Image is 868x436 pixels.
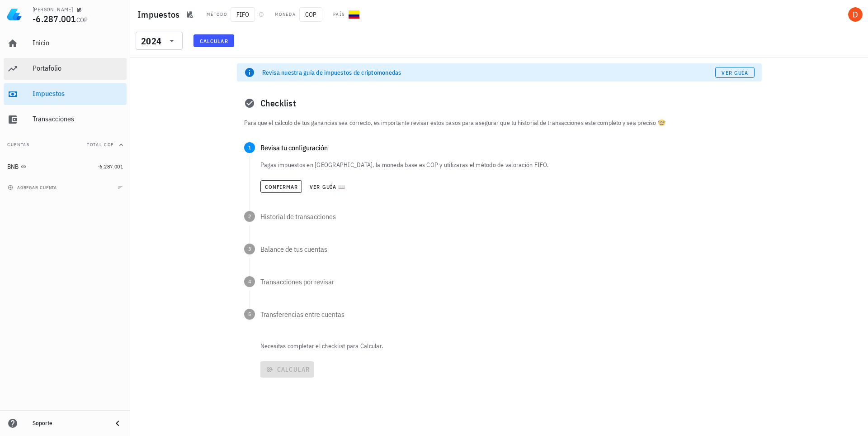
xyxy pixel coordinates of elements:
a: Portafolio [4,58,127,80]
span: Calcular [199,38,228,44]
a: Impuestos [4,83,127,105]
div: Revisa tu configuración [260,144,755,151]
span: 4 [244,276,255,287]
div: Inicio [33,38,123,47]
div: 2024 [141,37,161,46]
span: FIFO [231,7,255,22]
button: Calcular [193,34,234,47]
span: COP [299,7,322,22]
span: 2 [244,211,255,222]
a: BNB -6.287.001 [4,156,127,177]
div: Historial de transacciones [260,213,755,220]
div: País [333,11,345,18]
span: 3 [244,244,255,254]
button: CuentasTotal COP [4,134,127,156]
div: 2024 [136,32,183,50]
img: LedgiFi [7,7,22,22]
span: 1 [244,142,255,153]
span: -6.287.001 [98,163,123,170]
div: BNB [7,163,19,171]
div: Revisa nuestra guía de impuestos de criptomonedas [262,68,715,77]
div: CO-icon [349,9,359,20]
span: -6.287.001 [33,13,76,25]
span: Confirmar [264,183,298,190]
div: Soporte [33,420,105,427]
div: Transferencias entre cuentas [260,311,755,318]
p: Pagas impuestos en [GEOGRAPHIC_DATA], la moneda base es COP y utilizaras el método de valoración ... [260,160,755,169]
div: Método [207,11,227,18]
div: Transacciones por revisar [260,278,755,285]
a: Inicio [4,33,127,54]
button: Ver guía 📖 [306,180,349,193]
p: Para que el cálculo de tus ganancias sea correcto, es importante revisar estos pasos para asegura... [244,118,755,128]
div: [PERSON_NAME] [33,6,73,13]
div: Transacciones [33,115,123,123]
a: Ver guía [715,67,755,78]
div: Balance de tus cuentas [260,245,755,253]
span: Total COP [87,142,114,148]
span: agregar cuenta [9,185,57,191]
div: Moneda [275,11,296,18]
span: 5 [244,309,255,320]
span: Ver guía [721,69,748,76]
div: avatar [848,7,863,22]
div: Checklist [237,89,762,118]
a: Transacciones [4,109,127,130]
span: COP [76,16,88,24]
button: Confirmar [260,180,302,193]
button: agregar cuenta [5,183,61,192]
div: Impuestos [33,89,123,98]
div: Portafolio [33,64,123,72]
span: Ver guía 📖 [309,183,345,190]
h1: Impuestos [137,7,183,22]
p: Necesitas completar el checklist para Calcular. [259,341,762,350]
